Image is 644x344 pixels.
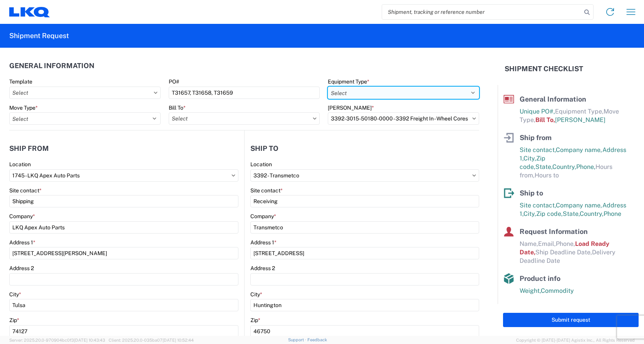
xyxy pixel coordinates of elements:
[250,161,272,168] label: Location
[9,169,238,182] input: Select
[288,337,307,342] a: Support
[328,78,369,85] label: Equipment Type
[520,287,541,294] span: Weight,
[169,78,179,85] label: PO#
[74,338,105,342] span: [DATE] 10:43:43
[9,78,32,85] label: Template
[9,31,69,40] h2: Shipment Request
[552,163,576,170] span: Country,
[538,240,556,247] span: Email,
[9,187,42,194] label: Site contact
[555,116,605,124] span: [PERSON_NAME]
[576,163,595,170] span: Phone,
[9,87,161,99] input: Select
[9,145,49,152] h2: Ship from
[307,337,327,342] a: Feedback
[9,62,94,70] h2: General Information
[163,338,194,342] span: [DATE] 10:52:44
[328,104,374,111] label: [PERSON_NAME]
[250,187,283,194] label: Site contact
[9,291,21,298] label: City
[536,210,563,217] span: Zip code,
[516,337,635,344] span: Copyright © [DATE]-[DATE] Agistix Inc., All Rights Reserved
[250,145,278,152] h2: Ship to
[382,5,582,19] input: Shipment, tracking or reference number
[523,210,536,217] span: City,
[250,213,276,220] label: Company
[9,104,38,111] label: Move Type
[520,189,543,197] span: Ship to
[520,202,556,209] span: Site contact,
[520,274,560,282] span: Product info
[503,313,639,327] button: Submit request
[328,112,479,125] input: Select
[604,210,621,217] span: Phone
[109,338,194,342] span: Client: 2025.20.0-035ba07
[520,108,555,115] span: Unique PO#,
[9,338,105,342] span: Server: 2025.20.0-970904bc0f3
[555,108,604,115] span: Equipment Type,
[535,116,555,124] span: Bill To,
[520,227,588,235] span: Request Information
[520,95,586,103] span: General Information
[520,146,556,154] span: Site contact,
[250,239,277,246] label: Address 1
[9,265,34,272] label: Address 2
[556,146,602,154] span: Company name,
[520,240,538,247] span: Name,
[169,104,186,111] label: Bill To
[250,265,275,272] label: Address 2
[9,213,35,220] label: Company
[580,210,604,217] span: Country,
[535,249,592,256] span: Ship Deadline Date,
[9,317,19,324] label: Zip
[169,112,320,125] input: Select
[9,161,31,168] label: Location
[541,287,574,294] span: Commodity
[250,169,479,182] input: Select
[563,210,580,217] span: State,
[535,163,552,170] span: State,
[250,317,260,324] label: Zip
[9,239,35,246] label: Address 1
[520,134,552,142] span: Ship from
[250,291,262,298] label: City
[556,202,602,209] span: Company name,
[556,240,575,247] span: Phone,
[523,155,536,162] span: City,
[535,172,559,179] span: Hours to
[505,64,583,73] h2: Shipment Checklist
